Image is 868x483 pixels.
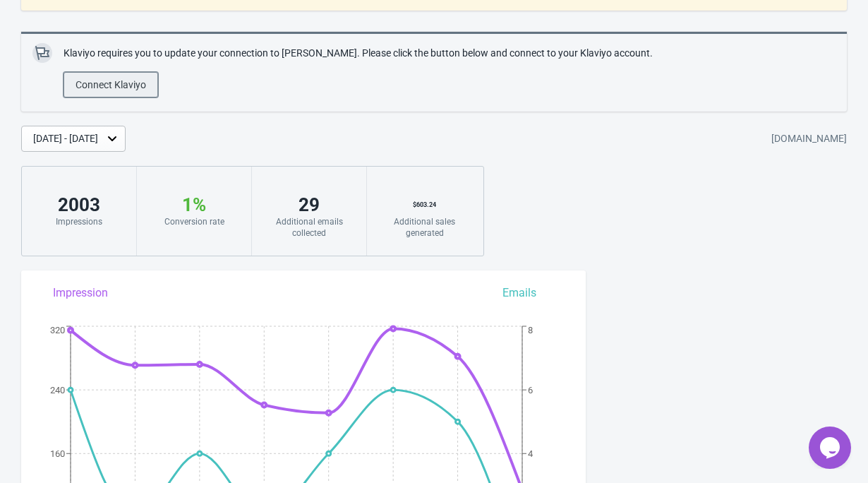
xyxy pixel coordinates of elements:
div: Conversion rate [151,216,237,227]
p: Klaviyo requires you to update your connection to [PERSON_NAME]. Please click the button below an... [64,46,653,61]
tspan: 240 [50,385,65,395]
div: Impressions [36,216,122,227]
div: Additional emails collected [266,216,352,239]
div: 1 % [151,193,237,216]
button: Connect Klaviyo [64,72,158,97]
tspan: 160 [50,448,65,459]
div: 29 [266,193,352,216]
div: [DATE] - [DATE] [33,131,98,146]
div: Additional sales generated [381,216,468,239]
div: $ 603.24 [381,193,468,216]
tspan: 4 [528,448,534,459]
iframe: chat widget [809,427,854,469]
tspan: 320 [50,325,65,335]
tspan: 6 [528,385,533,395]
div: [DOMAIN_NAME] [771,126,847,152]
div: 2003 [36,193,122,216]
span: Connect Klaviyo [76,79,146,90]
tspan: 8 [528,325,533,335]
